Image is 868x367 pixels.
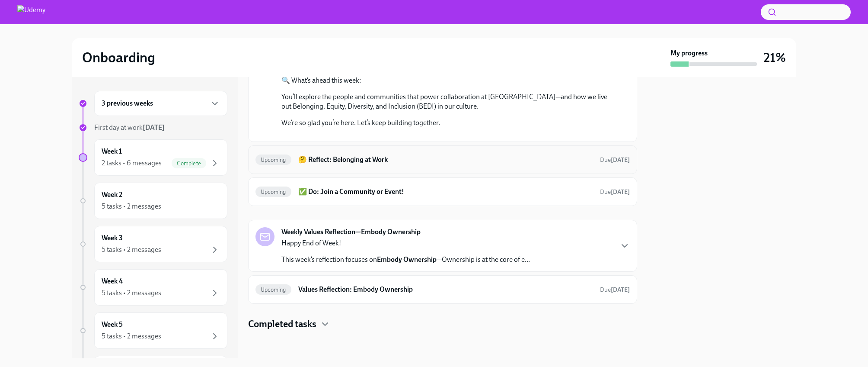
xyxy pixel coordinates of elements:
strong: [DATE] [611,156,630,164]
a: Upcoming🤔 Reflect: Belonging at WorkDue[DATE] [255,153,630,167]
strong: [DATE] [611,286,630,293]
strong: [DATE] [143,123,165,132]
p: You’ll explore the people and communities that power collaboration at [GEOGRAPHIC_DATA]—and how w... [281,92,616,111]
div: 5 tasks • 2 messages [102,202,161,211]
a: First day at work[DATE] [79,123,227,132]
a: Week 45 tasks • 2 messages [79,269,227,306]
h6: Values Reflection: Embody Ownership [298,285,593,294]
a: Week 55 tasks • 2 messages [79,312,227,349]
span: Due [600,156,630,164]
div: 3 previous weeks [94,91,227,116]
h6: ✅ Do: Join a Community or Event! [298,187,593,196]
span: September 21st, 2025 10:00 [600,156,630,164]
h2: Onboarding [82,49,155,66]
strong: [DATE] [611,188,630,196]
span: Upcoming [255,157,291,163]
span: September 21st, 2025 10:00 [600,188,630,196]
h3: 21% [764,50,786,65]
div: 2 tasks • 6 messages [102,158,162,168]
span: Upcoming [255,287,291,293]
h6: Week 5 [102,320,123,329]
div: 5 tasks • 2 messages [102,288,161,298]
p: Happy End of Week! [281,238,530,248]
span: First day at work [94,123,165,132]
p: 🔍 What’s ahead this week: [281,76,616,85]
p: We’re so glad you’re here. Let’s keep building together. [281,118,616,128]
div: Completed tasks [248,318,637,331]
div: 5 tasks • 2 messages [102,332,161,341]
h4: Completed tasks [248,318,316,331]
a: Week 35 tasks • 2 messages [79,226,227,262]
span: Upcoming [255,189,291,195]
p: This week’s reflection focuses on —Ownership is at the core of e... [281,255,530,264]
h6: Week 4 [102,277,123,286]
h6: 3 previous weeks [102,99,153,108]
div: 5 tasks • 2 messages [102,245,161,254]
span: September 24th, 2025 10:00 [600,286,630,294]
a: Upcoming✅ Do: Join a Community or Event!Due[DATE] [255,185,630,199]
strong: My progress [670,48,708,58]
h6: Week 1 [102,147,122,156]
h6: Week 3 [102,233,123,243]
span: Due [600,188,630,196]
a: UpcomingValues Reflection: Embody OwnershipDue[DATE] [255,283,630,296]
span: Complete [172,160,206,167]
h6: Week 2 [102,190,122,200]
a: Week 12 tasks • 6 messagesComplete [79,139,227,176]
strong: Embody Ownership [377,255,437,264]
h6: 🤔 Reflect: Belonging at Work [298,155,593,164]
strong: Weekly Values Reflection—Embody Ownership [281,227,421,237]
a: Week 25 tasks • 2 messages [79,183,227,219]
span: Due [600,286,630,293]
img: Udemy [17,5,45,19]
